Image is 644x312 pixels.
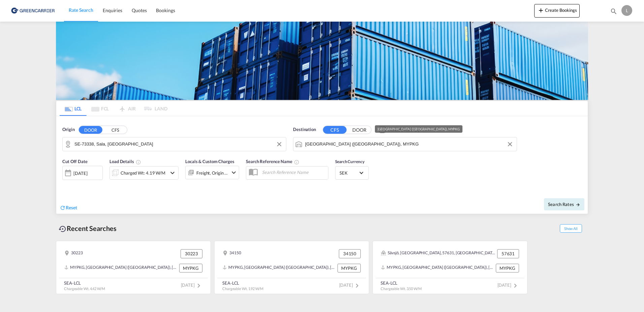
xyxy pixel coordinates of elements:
[335,159,364,164] span: Search Currency
[103,7,122,13] span: Enquiries
[168,169,176,177] md-icon: icon-chevron-down
[64,264,178,272] div: MYPKG, Port Klang (Pelabuhan Klang), Malaysia, South East Asia, Asia Pacific
[259,167,328,177] input: Search Reference Name
[340,170,358,176] span: SEK
[339,168,365,178] md-select: Select Currency: kr SEKSweden Krona
[179,264,202,272] div: MYPKG
[379,126,420,133] md-checkbox: Checkbox No Ink
[73,170,87,176] div: [DATE]
[223,249,241,258] div: 34150
[185,159,234,164] span: Locals & Custom Charges
[60,205,66,211] md-icon: icon-refresh
[230,168,238,177] md-icon: icon-chevron-down
[56,22,588,100] img: GreenCarrierFCL_LCL.png
[511,282,519,290] md-icon: icon-chevron-right
[60,101,167,116] md-pagination-wrapper: Use the left and right arrow keys to navigate between tabs
[136,159,141,165] md-icon: Chargeable Weight
[222,280,263,286] div: SEA-LCL
[274,139,284,149] button: Clear Input
[59,225,67,233] md-icon: icon-backup-restore
[246,159,299,164] span: Search Reference Name
[305,139,513,149] input: Search by Port
[121,168,165,178] div: Charged Wt: 4.19 W/M
[222,286,263,291] span: Chargeable Wt. 1.92 W/M
[621,5,632,16] div: L
[378,125,460,133] div: [GEOGRAPHIC_DATA] ([GEOGRAPHIC_DATA]), MYPKG
[381,249,495,258] div: Sävsjö, Jönköping, 57631, Sweden, Northern Europe, Europe
[60,101,87,116] md-tab-item: LCL
[64,280,105,286] div: SEA-LCL
[63,137,286,151] md-input-container: SE-73338, Sala, Västmanland
[109,159,141,164] span: Load Details
[56,221,119,236] div: Recent Searches
[381,264,494,272] div: MYPKG, Port Klang (Pelabuhan Klang), Malaysia, South East Asia, Asia Pacific
[293,137,517,151] md-input-container: Port Klang (Pelabuhan Klang), MYPKG
[10,3,56,18] img: 609dfd708afe11efa14177256b0082fb.png
[62,126,74,133] span: Origin
[79,126,102,134] button: DOOR
[196,168,228,178] div: Freight Origin Origin Custom
[337,264,361,272] div: MYPKG
[497,282,519,288] span: [DATE]
[62,166,103,180] div: [DATE]
[610,7,617,18] div: icon-magnify
[185,166,239,179] div: Freight Origin Origin Customicon-chevron-down
[62,179,67,188] md-datepicker: Select
[74,139,283,149] input: Search by Door
[548,202,580,207] span: Search Rates
[294,159,299,165] md-icon: Your search will be saved by the below given name
[56,116,588,214] div: Origin DOOR CFS SE-73338, Sala, VästmanlandDestination CFS DOORCheckbox No Ink Unchecked: Ignores...
[348,126,371,134] button: DOOR
[62,159,88,164] span: Cut Off Date
[181,282,203,288] span: [DATE]
[381,286,422,291] span: Chargeable Wt. 3.50 W/M
[64,286,105,291] span: Chargeable Wt. 4.42 W/M
[69,7,93,13] span: Rate Search
[381,280,422,286] div: SEA-LCL
[544,198,584,210] button: Search Ratesicon-arrow-right
[323,126,347,134] button: CFS
[505,139,515,149] button: Clear Input
[195,282,203,290] md-icon: icon-chevron-right
[610,7,617,15] md-icon: icon-magnify
[156,7,175,13] span: Bookings
[60,204,77,212] div: icon-refreshReset
[496,264,519,272] div: MYPKG
[339,282,361,288] span: [DATE]
[576,202,580,207] md-icon: icon-arrow-right
[132,7,147,13] span: Quotes
[560,224,582,233] span: Show All
[56,241,211,294] recent-search-card: 30223 30223MYPKG, [GEOGRAPHIC_DATA] ([GEOGRAPHIC_DATA]), [GEOGRAPHIC_DATA], [GEOGRAPHIC_DATA], [G...
[293,126,316,133] span: Destination
[214,241,369,294] recent-search-card: 34150 34150MYPKG, [GEOGRAPHIC_DATA] ([GEOGRAPHIC_DATA]), [GEOGRAPHIC_DATA], [GEOGRAPHIC_DATA], [G...
[66,205,77,210] span: Reset
[373,241,527,294] recent-search-card: Sävsjö, [GEOGRAPHIC_DATA], 57631, [GEOGRAPHIC_DATA], [GEOGRAPHIC_DATA], [GEOGRAPHIC_DATA] 57631MY...
[109,166,179,180] div: Charged Wt: 4.19 W/Micon-chevron-down
[339,249,361,258] div: 34150
[64,249,83,258] div: 30223
[534,4,580,18] button: icon-plus 400-fgCreate Bookings
[181,249,202,258] div: 30223
[223,264,336,272] div: MYPKG, Port Klang (Pelabuhan Klang), Malaysia, South East Asia, Asia Pacific
[537,6,545,14] md-icon: icon-plus 400-fg
[103,126,127,134] button: CFS
[353,282,361,290] md-icon: icon-chevron-right
[497,249,519,258] div: 57631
